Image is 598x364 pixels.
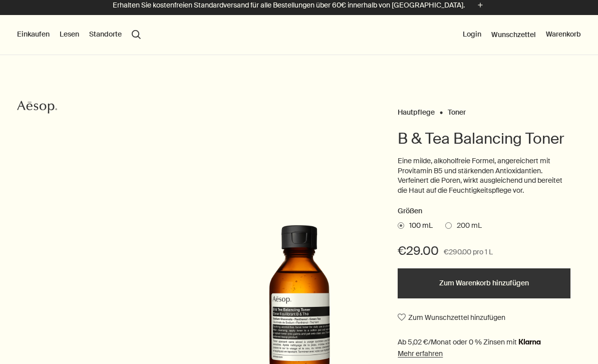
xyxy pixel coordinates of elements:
[60,30,79,40] button: Lesen
[17,100,57,115] svg: Aesop
[463,15,581,55] nav: supplementary
[546,30,581,40] button: Warenkorb
[398,243,439,259] span: €29.00
[398,129,570,149] h1: B & Tea Balancing Toner
[398,308,505,326] button: Zum Wunschzettel hinzufügen
[132,30,141,39] button: Menüpunkt "Suche" öffnen
[452,221,482,231] span: 200 mL
[463,30,481,40] button: Login
[491,30,536,39] a: Wunschzettel
[404,221,433,231] span: 100 mL
[17,30,50,40] button: Einkaufen
[398,108,435,112] a: Hautpflege
[398,156,570,195] p: Eine milde, alkoholfreie Formel, angereichert mit Provitamin B5 und stärkenden Antioxidantien. Ve...
[444,246,493,258] span: €290.00 pro 1 L
[398,205,570,217] h2: Größen
[17,15,141,55] nav: primary
[89,30,122,40] button: Standorte
[398,268,570,298] button: Zum Warenkorb hinzufügen - €29.00
[15,97,60,120] a: Aesop
[448,108,466,112] a: Toner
